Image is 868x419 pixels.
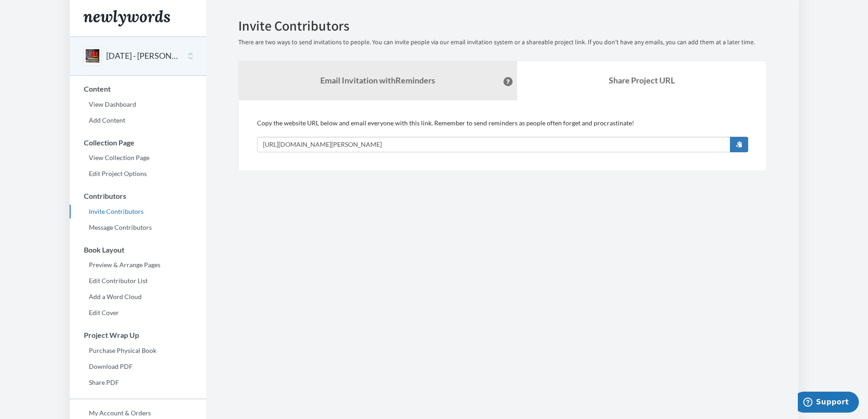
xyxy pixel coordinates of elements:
b: Share Project URL [609,75,675,85]
a: Share PDF [70,376,206,389]
h2: Invite Contributors [238,18,767,33]
h3: Collection Page [70,139,206,147]
a: Edit Contributor List [70,274,206,288]
a: Preview & Arrange Pages [70,258,206,272]
h3: Book Layout [70,246,206,254]
div: Copy the website URL below and email everyone with this link. Remember to send reminders as peopl... [257,119,748,152]
a: Add a Word Cloud [70,290,206,304]
strong: Email Invitation with Reminders [320,75,435,85]
h3: Content [70,85,206,93]
iframe: Opens a widget where you can chat to one of our agents [798,392,859,414]
a: Purchase Physical Book [70,344,206,357]
a: Invite Contributors [70,205,206,218]
button: [DATE] - [PERSON_NAME] [106,50,180,62]
img: Newlywords logo [83,10,170,26]
a: View Dashboard [70,98,206,111]
a: Download PDF [70,360,206,373]
a: Edit Project Options [70,167,206,181]
a: Edit Cover [70,306,206,320]
h3: Project Wrap Up [70,331,206,339]
p: There are two ways to send invitations to people. You can invite people via our email invitation ... [238,38,767,47]
h3: Contributors [70,192,206,200]
a: View Collection Page [70,151,206,165]
a: Add Content [70,114,206,127]
a: Message Contributors [70,221,206,234]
